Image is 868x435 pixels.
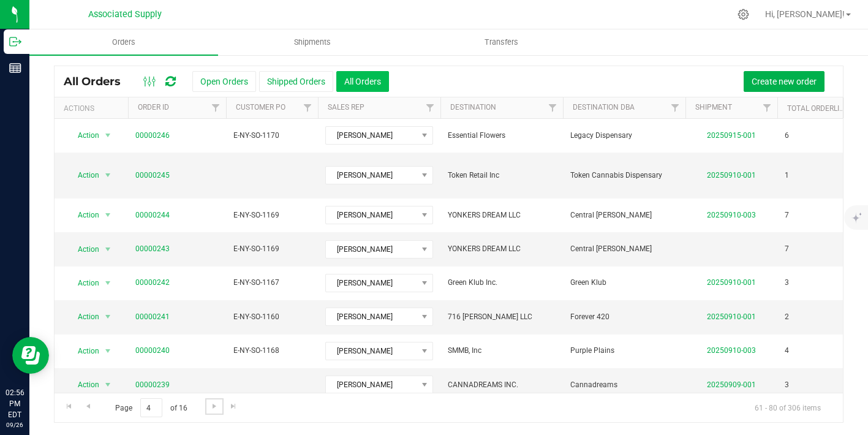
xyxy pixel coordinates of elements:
[67,241,100,258] span: Action
[665,97,685,118] a: Filter
[326,376,417,393] span: [PERSON_NAME]
[707,380,756,389] a: 20250909-001
[135,243,170,255] a: 00000243
[140,398,162,417] input: 4
[785,277,789,289] span: 3
[448,130,556,142] span: Essential Flowers
[9,36,21,48] inline-svg: Outbound
[100,308,116,325] span: select
[135,170,170,181] a: 00000245
[765,9,845,19] span: Hi, [PERSON_NAME]!
[135,345,170,357] a: 00000240
[67,206,100,224] span: Action
[420,97,440,118] a: Filter
[218,29,407,55] a: Shipments
[259,71,333,92] button: Shipped Orders
[6,420,24,429] p: 09/26
[67,342,100,360] span: Action
[785,170,789,181] span: 1
[12,337,49,374] iframe: Resource center
[233,130,311,142] span: E-NY-SO-1170
[326,342,417,360] span: [PERSON_NAME]
[707,131,756,140] a: 20250915-001
[448,170,556,181] span: Token Retail Inc
[100,342,116,360] span: select
[707,278,756,287] a: 20250910-001
[233,277,311,289] span: E-NY-SO-1167
[326,167,417,184] span: [PERSON_NAME]
[96,37,152,48] span: Orders
[88,9,162,20] span: Associated Supply
[757,97,777,118] a: Filter
[326,206,417,224] span: [PERSON_NAME]
[236,103,285,112] a: Customer PO
[328,103,364,112] a: Sales Rep
[233,311,311,323] span: E-NY-SO-1160
[573,103,635,112] a: Destination DBA
[79,398,97,415] a: Go to the previous page
[707,171,756,180] a: 20250910-001
[752,77,817,86] span: Create new order
[225,398,243,415] a: Go to the last page
[64,104,123,113] div: Actions
[105,398,197,417] span: Page of 16
[785,345,789,357] span: 4
[206,97,226,118] a: Filter
[744,71,825,92] button: Create new order
[448,210,556,221] span: YONKERS DREAM LLC
[233,243,311,255] span: E-NY-SO-1169
[570,170,678,181] span: Token Cannabis Dispensary
[326,241,417,258] span: [PERSON_NAME]
[450,103,496,112] a: Destination
[233,345,311,357] span: E-NY-SO-1168
[205,398,223,415] a: Go to the next page
[135,379,170,391] a: 00000239
[6,387,24,420] p: 02:56 PM EDT
[448,311,556,323] span: 716 [PERSON_NAME] LLC
[707,211,756,219] a: 20250910-003
[64,75,133,88] span: All Orders
[100,376,116,393] span: select
[67,376,100,393] span: Action
[138,103,169,112] a: Order ID
[785,243,789,255] span: 7
[233,210,311,221] span: E-NY-SO-1169
[570,311,678,323] span: Forever 420
[448,345,556,357] span: SMMB, Inc
[543,97,563,118] a: Filter
[29,29,218,55] a: Orders
[736,9,751,20] div: Manage settings
[695,103,732,112] a: Shipment
[326,274,417,292] span: [PERSON_NAME]
[67,308,100,325] span: Action
[67,127,100,144] span: Action
[298,97,318,118] a: Filter
[100,274,116,292] span: select
[100,127,116,144] span: select
[100,241,116,258] span: select
[745,398,831,417] span: 61 - 80 of 306 items
[787,104,853,113] a: Total Orderlines
[785,311,789,323] span: 2
[192,71,256,92] button: Open Orders
[135,210,170,221] a: 00000244
[100,206,116,224] span: select
[135,130,170,142] a: 00000246
[326,127,417,144] span: [PERSON_NAME]
[448,243,556,255] span: YONKERS DREAM LLC
[707,346,756,355] a: 20250910-003
[60,398,78,415] a: Go to the first page
[9,62,21,74] inline-svg: Reports
[135,311,170,323] a: 00000241
[448,379,556,391] span: CANNADREAMS INC.
[570,243,678,255] span: Central [PERSON_NAME]
[67,167,100,184] span: Action
[785,379,789,391] span: 3
[785,130,789,142] span: 6
[570,130,678,142] span: Legacy Dispensary
[468,37,535,48] span: Transfers
[785,210,789,221] span: 7
[407,29,595,55] a: Transfers
[100,167,116,184] span: select
[570,345,678,357] span: Purple Plains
